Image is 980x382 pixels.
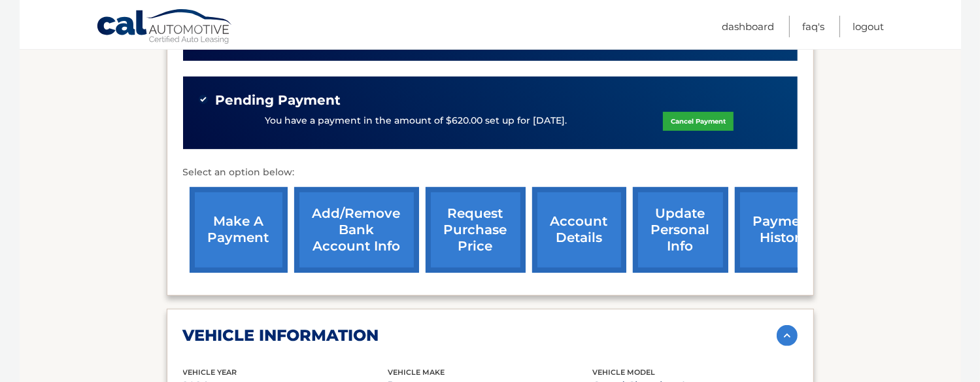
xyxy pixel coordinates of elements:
[426,187,526,273] a: request purchase price
[183,368,237,377] span: vehicle Year
[663,112,734,131] a: Cancel Payment
[294,187,419,273] a: Add/Remove bank account info
[183,326,379,345] h2: vehicle information
[735,187,833,273] a: payment history
[265,114,567,128] p: You have a payment in the amount of $620.00 set up for [DATE].
[803,16,825,37] a: FAQ's
[853,16,885,37] a: Logout
[532,187,626,273] a: account details
[183,165,798,181] p: Select an option below:
[199,95,208,104] img: check-green.svg
[96,9,233,46] a: Cal Automotive
[190,187,288,273] a: make a payment
[722,16,775,37] a: Dashboard
[216,92,341,109] span: Pending Payment
[388,368,445,377] span: vehicle make
[777,325,798,346] img: accordion-active.svg
[592,368,655,377] span: vehicle model
[633,187,728,273] a: update personal info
